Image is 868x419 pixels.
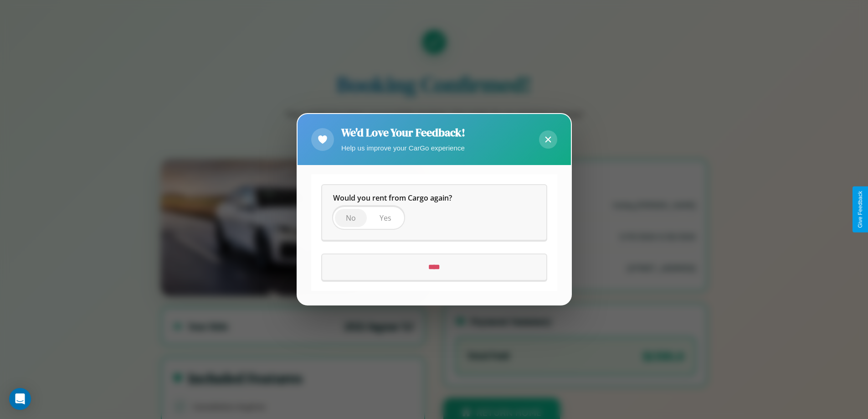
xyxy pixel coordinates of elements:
div: Open Intercom Messenger [9,388,31,410]
p: Help us improve your CarGo experience [341,142,465,154]
span: Yes [380,213,391,223]
span: No [346,213,356,223]
div: Give Feedback [857,191,863,228]
h2: We'd Love Your Feedback! [341,125,465,140]
span: Would you rent from Cargo again? [333,193,452,203]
